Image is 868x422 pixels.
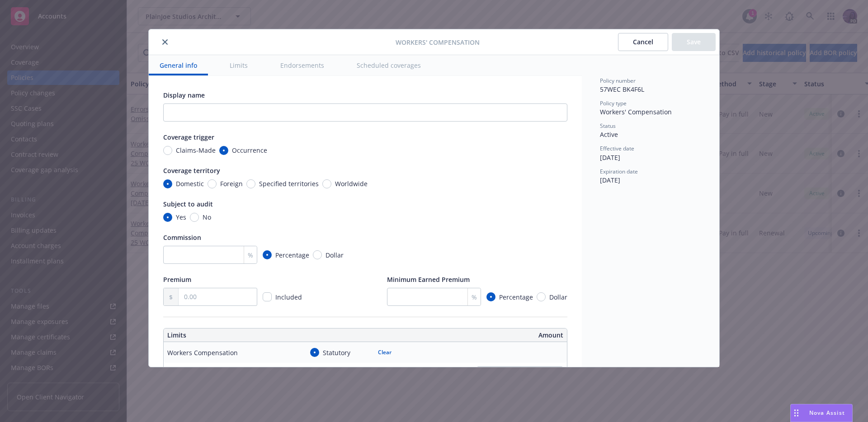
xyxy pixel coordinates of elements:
span: % [472,292,477,302]
span: Expiration date [600,168,638,175]
span: Effective date [600,145,634,152]
span: 57WEC BK4F6L [600,85,644,94]
th: Limits [164,328,325,342]
input: Foreign [208,179,217,188]
button: close [160,37,170,47]
div: Workers Compensation [167,348,238,357]
span: Status [600,122,616,130]
span: [DATE] [600,153,620,162]
span: Dollar [549,292,567,302]
span: Premium [163,275,191,284]
span: Specified territories [259,179,319,188]
input: Yes [163,213,172,222]
span: Display name [163,91,205,99]
input: 0.00 [179,288,257,305]
span: Claims-Made [176,145,216,155]
input: Domestic [163,179,172,188]
div: Drag to move [791,404,802,422]
span: Yes [176,212,186,222]
button: Clear [373,346,397,359]
span: Policy number [600,77,636,84]
button: Limits [219,55,259,75]
span: Subject to audit [163,200,213,208]
button: Scheduled coverages [346,55,432,75]
span: Nova Assist [809,409,845,417]
button: Cancel [618,33,668,51]
button: Endorsements [269,55,335,75]
span: Included [275,293,302,301]
span: Occurrence [232,145,267,155]
span: Coverage trigger [163,133,214,141]
span: Foreign [220,179,243,188]
input: Percentage [486,292,495,301]
span: Workers' Compensation [600,108,672,116]
input: Statutory [310,348,319,357]
button: General info [149,55,208,75]
th: Amount [369,328,567,342]
span: Worldwide [335,179,368,188]
span: % [248,250,253,260]
span: Dollar [325,250,344,260]
span: Percentage [499,292,533,302]
input: Specified territories [246,179,255,188]
span: Coverage territory [163,166,220,175]
input: Dollar [537,292,546,301]
span: Policy type [600,99,627,107]
span: Workers' Compensation [396,38,480,47]
span: No [203,212,211,222]
input: Occurrence [219,146,228,155]
input: Percentage [263,250,272,259]
input: Dollar [313,250,322,259]
span: Percentage [275,250,309,260]
input: No [190,213,199,222]
button: Nova Assist [790,404,853,422]
input: Worldwide [322,179,331,188]
span: Statutory [323,348,350,357]
span: Minimum Earned Premium [387,275,470,284]
span: [DATE] [600,176,620,184]
input: Claims-Made [163,146,172,155]
span: Domestic [176,179,204,188]
span: Commission [163,233,201,242]
span: Active [600,130,618,139]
